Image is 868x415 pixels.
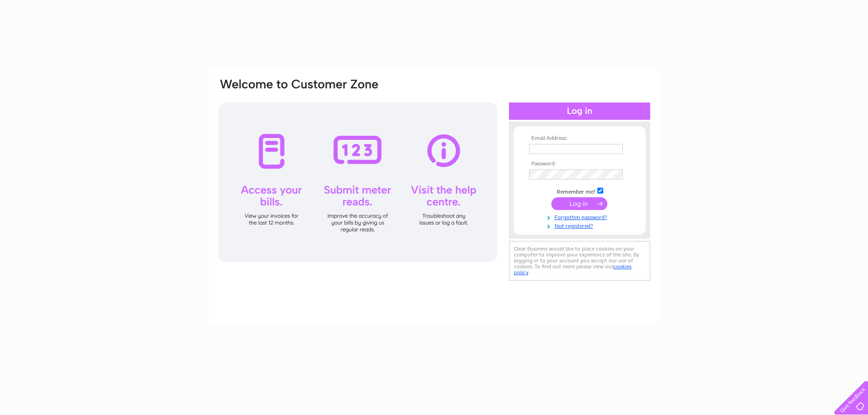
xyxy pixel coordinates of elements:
input: Submit [551,197,607,210]
a: cookies policy [514,263,632,276]
td: Remember me? [527,186,632,195]
th: Password: [527,161,632,167]
div: Clear Business would like to place cookies on your computer to improve your experience of the sit... [509,241,650,281]
a: Not registered? [529,221,632,230]
a: Forgotten password? [529,212,632,221]
th: Email Address: [527,135,632,142]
